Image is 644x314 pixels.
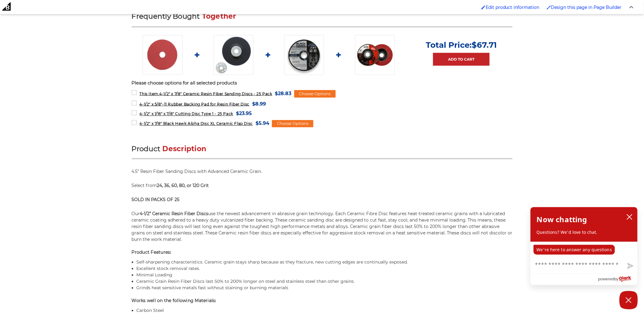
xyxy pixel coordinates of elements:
p: Our use the newest advancement in abrasive grain technology. Each Ceramic Fibre Disc features hea... [132,211,513,243]
span: 4-1/2" x 1/16" x 7/8" Cutting Disc Type 1 - 25 Pack [139,112,233,116]
span: $8.99 [252,100,266,108]
p: 4.5" Resin Fiber Sanding Discs with Advanced Ceramic Grain. [132,169,513,175]
p: Select from [132,183,513,189]
span: $67.71 [472,40,497,50]
li: Carbon Steel [137,308,513,314]
span: $5.94 [256,119,269,128]
img: Close Admin Bar [629,6,634,9]
span: Together [202,12,236,21]
span: Description [163,145,207,153]
span: 4-1/2" x 5/8"-11 Rubber Backing Pad for Resin Fiber Disc [139,102,249,107]
span: 4-1/2" x 7/8" Ceramic Resin Fiber Sanding Discs - 25 Pack [139,92,272,96]
p: We're here to answer any questions [534,245,615,255]
li: Grinds heat sensitive metals fast without staining or burning materials [137,285,513,291]
h4: : [132,298,513,304]
strong: This Item: [139,92,159,96]
a: Enabled brush for product edit Edit product information [478,2,543,13]
img: Enabled brush for product edit [481,5,486,9]
span: 4-1/2" x 7/8" Black Hawk Alpha Disc XL Ceramic Flap Disc [139,121,253,126]
div: olark chatbox [530,207,638,285]
span: Edit product information [486,5,539,10]
strong: 4-1/2” Ceramic Resin Fiber Discs [140,211,208,217]
span: by [614,275,619,283]
span: powered [598,275,614,283]
img: Enabled brush for page builder edit. [547,5,551,9]
p: Questions? We'd love to chat. [537,229,631,235]
p: Total Price: [426,40,497,50]
strong: SOLD IN PACKS OF 25 [132,197,180,203]
span: $23.95 [236,110,252,118]
span: 24, 36, 60, 80, or 120 Grit [157,183,209,189]
li: Self-sharpening characteristics. Ceramic grain stays sharp because as they fracture, new cutting ... [137,259,513,266]
p: Please choose options for all selected products [132,80,513,87]
span: Frequently Bought [132,12,200,21]
span: Product [132,145,160,153]
div: Choose Options [272,120,313,128]
span: $28.83 [275,89,292,98]
li: Ceramic Grain Resin Fiber Discs last 50% to 200% longer on steel and stainless steel than other g... [137,278,513,285]
a: Add to Cart [433,53,490,66]
li: Minimal Loading [137,272,513,278]
button: close chatbox [625,212,635,222]
h2: Now chatting [537,213,587,226]
strong: Product Features [132,250,170,255]
strong: Works well on the following Materials [132,298,215,304]
button: Send message [622,259,638,273]
h4: : [132,249,513,256]
a: Powered by Olark [598,274,638,285]
img: 4-1/2" ceramic resin fiber disc [143,35,182,75]
li: Excellent stock removal rates. [137,266,513,272]
div: chat [531,242,638,257]
button: Close Chatbox [620,291,638,309]
div: Choose Options [294,90,336,98]
span: Design this page in Page Builder [551,5,622,10]
a: Enabled brush for page builder edit. Design this page in Page Builder [544,2,625,13]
